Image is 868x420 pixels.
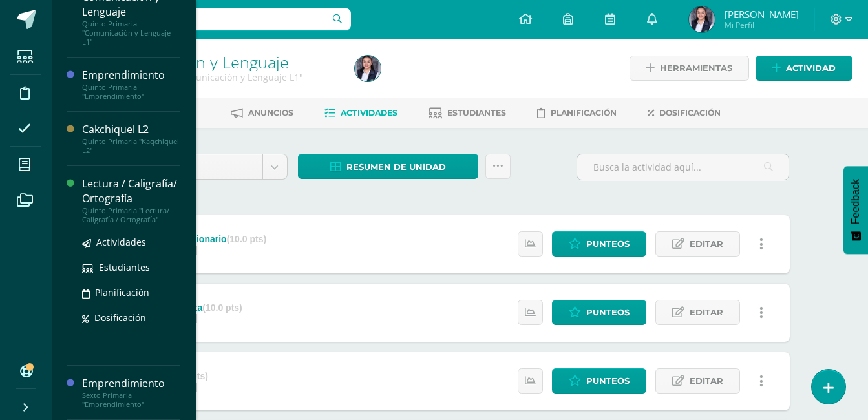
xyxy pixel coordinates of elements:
span: Mi Perfil [725,19,799,30]
div: Quinto Primaria "Comunicación y Lenguaje L1" [82,19,180,47]
div: Emprendimiento [82,68,180,83]
a: Planificación [82,285,180,300]
a: Anuncios [231,103,293,123]
a: Punteos [552,231,646,257]
input: Busca la actividad aquí... [577,154,789,180]
span: Editar [690,232,723,256]
a: Dosificación [82,310,180,325]
a: Planificación [537,103,617,123]
div: Uso de diccionario [145,234,266,244]
a: Cakchiquel L2Quinto Primaria "Kaqchiquel L2" [82,122,180,155]
input: Busca un usuario... [60,8,351,30]
span: Estudiantes [99,261,150,273]
a: Actividades [82,235,180,249]
a: Dosificación [648,103,721,123]
a: Estudiantes [429,103,506,123]
a: Estudiantes [82,260,180,275]
strong: (10.0 pts) [227,234,266,244]
div: Lectura / Caligrafía/ Ortografía [82,176,180,206]
a: Lectura / Caligrafía/ OrtografíaQuinto Primaria "Lectura/ Caligrafía / Ortografía" [82,176,180,224]
span: Estudiantes [447,108,506,118]
span: Planificación [95,286,149,299]
a: Actividad [756,56,852,81]
a: Herramientas [630,56,749,81]
span: Actividades [96,236,146,248]
div: Emprendimiento [82,376,180,391]
span: Punteos [586,232,630,256]
strong: (10.0 pts) [202,302,242,313]
a: Punteos [552,300,646,325]
a: Unidad 3 [131,154,287,179]
a: Punteos [552,368,646,394]
span: Actividad [786,56,836,80]
div: Quinto Primaria "Kaqchiquel L2" [82,137,180,155]
a: EmprendimientoSexto Primaria "Emprendimiento" [82,376,180,409]
a: Resumen de unidad [298,154,478,179]
div: Cakchiquel L2 [82,122,180,137]
span: Resumen de unidad [346,155,446,179]
span: Planificación [551,108,617,118]
h1: Comunicación y Lenguaje [101,53,339,71]
div: Quinto Primaria "Emprendimiento" [82,83,180,101]
span: Anuncios [248,108,293,118]
span: Feedback [850,179,862,224]
a: Actividades [324,103,397,123]
span: Herramientas [660,56,732,80]
span: Dosificación [659,108,721,118]
img: 07998e3a003b75678539ed9da100f3a7.png [689,6,715,32]
div: Quinto Primaria "Lectura/ Caligrafía / Ortografía" [82,206,180,224]
span: Punteos [586,300,630,324]
span: Actividades [341,108,397,118]
span: Punteos [586,369,630,393]
span: Dosificación [94,311,146,324]
div: Sexto Primaria "Emprendimiento" [82,391,180,409]
span: Unidad 3 [141,154,253,179]
a: EmprendimientoQuinto Primaria "Emprendimiento" [82,68,180,101]
div: Quinto Primaria 'Comunicación y Lenguaje L1' [101,71,339,83]
span: [PERSON_NAME] [725,8,799,21]
span: Editar [690,369,723,393]
span: Editar [690,300,723,324]
img: 07998e3a003b75678539ed9da100f3a7.png [355,56,381,81]
button: Feedback - Mostrar encuesta [843,166,868,254]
